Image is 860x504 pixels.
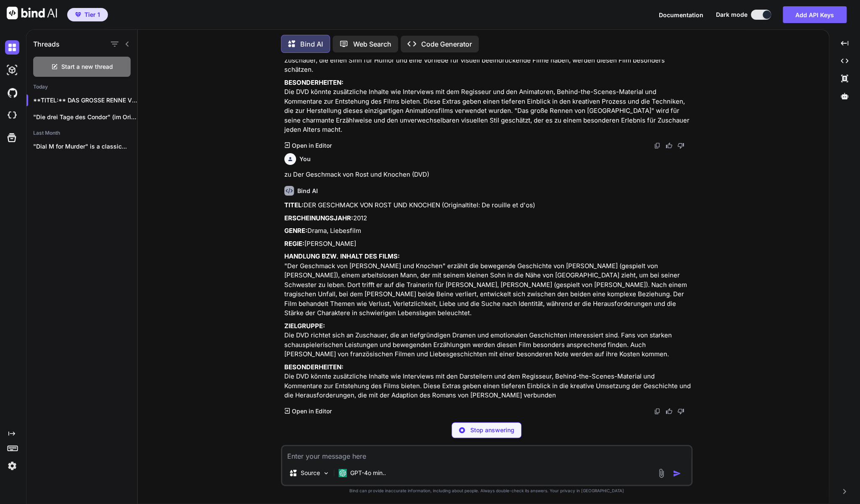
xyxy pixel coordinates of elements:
[33,113,137,121] p: "Die drei Tage des Condor" (im Original:...
[284,78,343,86] strong: BESONDERHEITEN:
[84,10,100,19] span: Tier 1
[291,407,331,415] p: Open in Editor
[783,6,847,23] button: Add API Keys
[659,10,703,19] button: Documentation
[284,252,691,318] p: "Der Geschmack von [PERSON_NAME] und Knochen" erzählt die bewegende Geschichte von [PERSON_NAME] ...
[284,201,304,209] strong: TITEL:
[61,63,113,71] span: Start a new thread
[301,469,320,477] p: Source
[33,39,60,49] h1: Threads
[470,426,514,434] p: Stop answering
[284,227,307,235] strong: GENRE:
[281,488,692,494] p: Bind can provide inaccurate information, including about people. Always double-check its answers....
[421,39,472,49] p: Code Generator
[677,408,684,415] img: dislike
[284,240,304,248] strong: REGIE:
[5,459,19,473] img: settings
[7,7,57,19] img: Bind AI
[322,470,330,477] img: Pick Models
[284,214,691,223] p: 2012
[5,108,19,123] img: cloudideIcon
[659,11,703,18] span: Documentation
[716,10,747,19] span: Dark mode
[300,39,323,49] p: Bind AI
[338,469,347,477] img: GPT-4o mini
[67,8,108,21] button: premiumTier 1
[284,321,691,359] p: Die DVD richtet sich an Zuschauer, die an tiefgründigen Dramen und emotionalen Geschichten intere...
[284,239,691,249] p: [PERSON_NAME]
[666,142,672,149] img: like
[284,363,343,371] strong: BESONDERHEITEN:
[673,469,681,478] img: icon
[284,322,325,330] strong: ZIELGRUPPE:
[284,363,691,400] p: Die DVD könnte zusätzliche Inhalte wie Interviews mit den Darstellern und dem Regisseur, Behind-t...
[284,170,691,180] p: zu Der Geschmack von Rost und Knochen (DVD)
[299,155,311,163] h6: You
[5,40,19,55] img: darkChat
[654,408,661,415] img: copy
[5,86,19,100] img: githubDark
[284,78,691,135] p: Die DVD könnte zusätzliche Inhalte wie Interviews mit dem Regisseur und den Animatoren, Behind-th...
[656,468,666,478] img: attachment
[26,84,137,90] h2: Today
[291,141,331,150] p: Open in Editor
[350,469,386,477] p: GPT-4o min..
[284,252,400,260] strong: HANDLUNG BZW. INHALT DES FILMS:
[26,130,137,136] h2: Last Month
[75,12,81,17] img: premium
[353,39,391,49] p: Web Search
[677,142,684,149] img: dislike
[284,226,691,236] p: Drama, Liebesfilm
[666,408,672,415] img: like
[33,96,137,104] p: **TITEL:** DAS GROSSE RENNE VON BELLEVIL...
[284,214,353,222] strong: ERSCHEINUNGSJAHR:
[297,187,318,195] h6: Bind AI
[654,142,661,149] img: copy
[33,142,137,151] p: "Dial M for Murder" is a classic...
[284,201,691,210] p: DER GESCHMACK VON ROST UND KNOCHEN (Originaltitel: De rouille et d'os)
[5,63,19,77] img: darkAi-studio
